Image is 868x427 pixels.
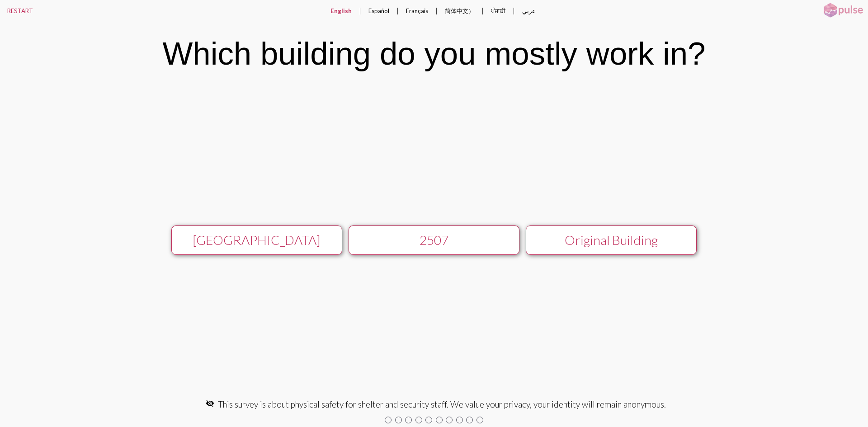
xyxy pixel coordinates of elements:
[206,399,214,408] mat-icon: visibility_off
[535,232,688,248] div: Original Building
[162,35,705,72] div: Which building do you mostly work in?
[180,232,333,248] div: [GEOGRAPHIC_DATA]
[218,399,666,409] span: This survey is about physical safety for shelter and security staff. We value your privacy, your ...
[349,225,519,254] button: 2507
[171,225,342,254] button: [GEOGRAPHIC_DATA]
[821,2,866,19] img: pulsehorizontalsmall.png
[358,232,510,248] div: 2507
[526,225,697,254] button: Original Building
